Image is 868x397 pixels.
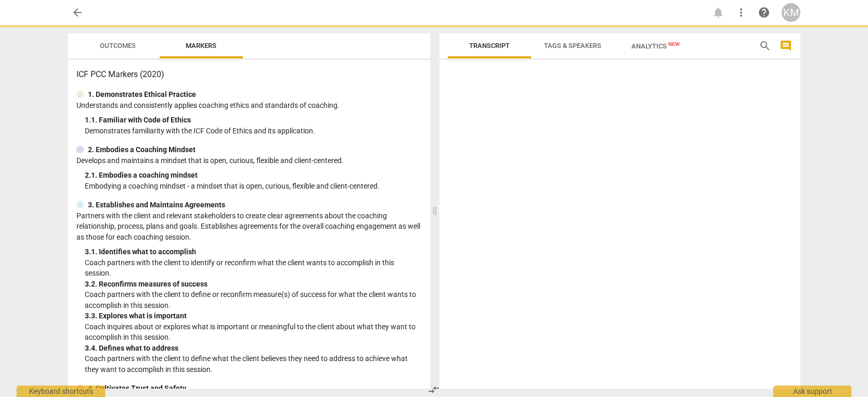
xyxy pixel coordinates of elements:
span: compare_arrows [427,383,440,396]
span: New [668,41,680,47]
div: 1. 1. Familiar with Code of Ethics [85,115,422,126]
div: 3. 2. Reconfirms measures of success [85,279,422,290]
span: search [759,40,771,52]
a: Help [755,3,773,22]
span: Transcript [469,42,510,49]
p: Coach partners with the client to identify or reconfirm what the client wants to accomplish in th... [85,257,422,279]
span: Analytics [631,42,680,50]
span: more_vert [735,6,747,19]
span: Markers [186,42,216,49]
p: Coach partners with the client to define what the client believes they need to address to achieve... [85,353,422,375]
p: 1. Demonstrates Ethical Practice [88,89,196,100]
p: Demonstrates familiarity with the ICF Code of Ethics and its application. [85,126,422,137]
button: Search [757,38,773,54]
button: Show/Hide comments [778,38,794,54]
p: 4. Cultivates Trust and Safety [88,383,186,394]
p: Understands and consistently applies coaching ethics and standards of coaching. [76,100,422,111]
p: Develops and maintains a mindset that is open, curious, flexible and client-centered. [76,155,422,166]
div: Keyboard shortcuts [17,386,105,397]
span: arrow_back [71,6,84,19]
div: Ask support [773,386,851,397]
span: help [758,6,770,19]
button: KM [782,3,800,22]
span: comment [780,40,792,52]
div: 3. 1. Identifies what to accomplish [85,246,422,257]
p: Embodying a coaching mindset - a mindset that is open, curious, flexible and client-centered. [85,181,422,192]
p: 3. Establishes and Maintains Agreements [88,200,225,210]
div: 3. 4. Defines what to address [85,343,422,354]
p: Partners with the client and relevant stakeholders to create clear agreements about the coaching ... [76,210,422,243]
p: 2. Embodies a Coaching Mindset [88,144,196,155]
span: Outcomes [100,42,136,49]
h3: ICF PCC Markers (2020) [76,68,422,81]
p: Coach inquires about or explores what is important or meaningful to the client about what they wa... [85,321,422,343]
div: 2. 1. Embodies a coaching mindset [85,170,422,181]
p: Coach partners with the client to define or reconfirm measure(s) of success for what the client w... [85,289,422,311]
div: 3. 3. Explores what is important [85,311,422,321]
span: Tags & Speakers [544,42,601,49]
